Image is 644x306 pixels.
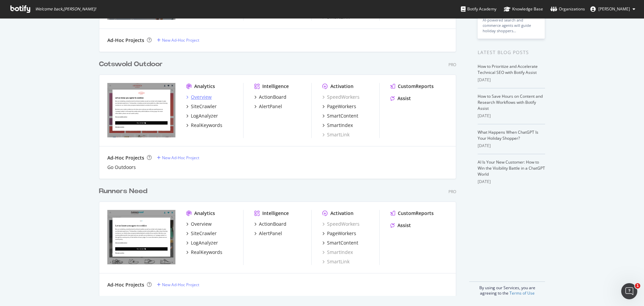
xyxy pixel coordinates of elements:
[322,258,350,265] a: SmartLink
[262,210,289,217] div: Intelligence
[191,113,218,119] div: LogAnalyzer
[478,77,545,83] div: [DATE]
[99,59,165,69] a: Cotswold Outdoor
[259,103,282,110] div: AlertPanel
[478,159,545,177] a: AI Is Your New Customer: How to Win the Visibility Battle in a ChatGPT World
[322,239,358,246] a: SmartContent
[191,94,212,100] div: Overview
[397,222,411,229] div: Assist
[448,189,456,194] div: Pro
[390,83,434,90] a: CustomReports
[322,131,350,138] a: SmartLink
[191,122,222,129] div: RealKeywords
[483,12,540,34] div: In [DATE], the first year where AI-powered search and commerce agents will guide holiday shoppers…
[259,94,286,100] div: ActionBoard
[330,83,354,90] div: Activation
[478,93,543,111] a: How to Save Hours on Content and Research Workflows with Botify Assist
[322,230,356,237] a: PageWorkers
[254,103,282,110] a: AlertPanel
[478,113,545,119] div: [DATE]
[322,122,353,129] a: SmartIndex
[157,282,199,288] a: New Ad-Hoc Project
[327,230,356,237] div: PageWorkers
[448,62,456,68] div: Pro
[322,249,353,256] a: SmartIndex
[398,210,434,217] div: CustomReports
[327,122,353,129] div: SmartIndex
[254,221,286,227] a: ActionBoard
[186,103,217,110] a: SiteCrawler
[478,49,545,56] div: Latest Blog Posts
[99,59,163,69] div: Cotswold Outdoor
[99,186,150,196] a: Runners Need
[191,249,222,256] div: RealKeywords
[186,94,212,100] a: Overview
[461,6,496,12] div: Botify Academy
[327,103,356,110] div: PageWorkers
[330,210,354,217] div: Activation
[107,164,136,171] a: Go Outdoors
[107,155,144,161] div: Ad-Hoc Projects
[585,4,641,14] button: [PERSON_NAME]
[390,210,434,217] a: CustomReports
[194,210,215,217] div: Analytics
[107,281,144,288] div: Ad-Hoc Projects
[35,6,96,12] span: Welcome back, [PERSON_NAME] !
[99,186,147,196] div: Runners Need
[504,6,543,12] div: Knowledge Base
[262,83,289,90] div: Intelligence
[390,222,411,229] a: Assist
[550,6,585,12] div: Organizations
[191,239,218,246] div: LogAnalyzer
[469,281,545,296] div: By using our Services, you are agreeing to the
[621,283,637,299] iframe: Intercom live chat
[322,103,356,110] a: PageWorkers
[509,290,535,296] a: Terms of Use
[186,113,218,119] a: LogAnalyzer
[478,143,545,149] div: [DATE]
[186,122,222,129] a: RealKeywords
[162,282,199,288] div: New Ad-Hoc Project
[186,239,218,246] a: LogAnalyzer
[397,95,411,102] div: Assist
[157,155,199,161] a: New Ad-Hoc Project
[162,37,199,43] div: New Ad-Hoc Project
[598,6,630,12] span: Rebecca Green
[322,113,358,119] a: SmartContent
[478,129,538,141] a: What Happens When ChatGPT Is Your Holiday Shopper?
[194,83,215,90] div: Analytics
[327,239,358,246] div: SmartContent
[322,94,360,100] a: SpeedWorkers
[254,94,286,100] a: ActionBoard
[107,210,175,264] img: https://www.runnersneed.com/
[254,230,282,237] a: AlertPanel
[191,230,217,237] div: SiteCrawler
[478,63,538,75] a: How to Prioritize and Accelerate Technical SEO with Botify Assist
[107,83,175,137] img: https://www.cotswoldoutdoor.com
[327,113,358,119] div: SmartContent
[259,230,282,237] div: AlertPanel
[322,221,360,227] a: SpeedWorkers
[478,179,545,185] div: [DATE]
[162,155,199,161] div: New Ad-Hoc Project
[186,221,212,227] a: Overview
[107,37,144,44] div: Ad-Hoc Projects
[191,103,217,110] div: SiteCrawler
[186,249,222,256] a: RealKeywords
[191,221,212,227] div: Overview
[398,83,434,90] div: CustomReports
[390,95,411,102] a: Assist
[186,230,217,237] a: SiteCrawler
[157,37,199,43] a: New Ad-Hoc Project
[259,221,286,227] div: ActionBoard
[635,283,640,289] span: 1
